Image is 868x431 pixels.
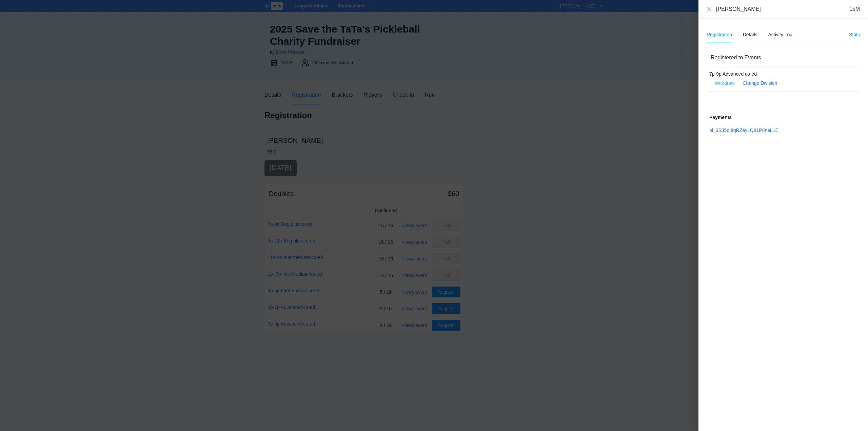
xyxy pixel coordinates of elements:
[743,31,757,38] div: Details
[709,128,778,133] a: pi_3S85oIIIqRZayLQ81P8naL1E
[716,5,761,13] div: [PERSON_NAME]
[709,70,847,78] div: 7p-9p Advanced co-ed
[849,5,860,13] div: 15M
[715,79,734,87] span: Withdraw
[707,6,712,12] button: Close
[849,32,860,37] a: Stats
[768,31,793,38] div: Activity Log
[707,6,712,12] span: close
[743,80,777,86] a: Change Division
[711,48,856,67] div: Registered to Events
[709,114,857,121] div: Payments
[709,78,740,89] button: Withdraw
[707,31,732,38] div: Registration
